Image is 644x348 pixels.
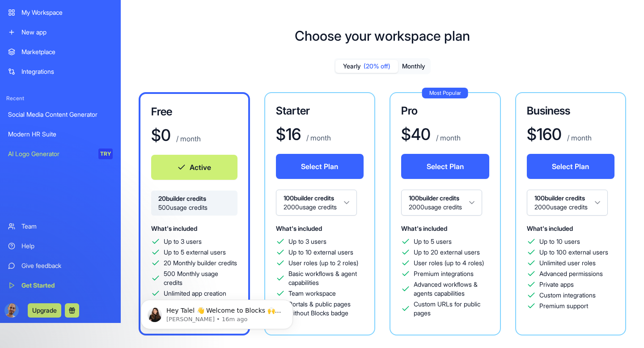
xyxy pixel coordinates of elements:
button: Select Plan [527,154,615,179]
div: New app [21,28,113,37]
img: ACg8ocKN8zQ-EUFqYEj9U7VXQAKFyYL4T3H6X0Tet8D5UwAfEDZNIBM0=s96-c [4,303,19,318]
span: Advanced workflows & agents capabilities [414,280,489,298]
h3: Free [151,105,237,119]
span: Unlimited user roles [539,259,596,267]
span: Team workspace [288,289,336,298]
a: Team [3,217,118,235]
span: What's included [151,225,197,232]
span: Premium support [539,301,588,310]
span: What's included [401,225,447,232]
span: Portals & public pages without Blocks badge [288,300,364,318]
button: Active [151,155,237,180]
p: / month [305,132,331,143]
h3: Pro [401,104,489,118]
span: 500 usage credits [158,203,230,212]
a: AI Logo GeneratorTRY [3,145,118,163]
span: Basic workflows & agent capabilities [288,269,364,287]
button: Select Plan [276,154,364,179]
span: Up to 3 users [164,237,202,246]
span: 20 builder credits [158,194,230,203]
span: Advanced permissions [539,269,603,278]
div: Marketplace [21,47,113,56]
button: Select Plan [401,154,489,179]
a: Give feedback [3,257,118,275]
a: My Workspace [3,4,118,21]
p: / month [434,132,461,143]
a: Integrations [3,63,118,81]
button: Upgrade [28,303,61,318]
iframe: Intercom notifications message [127,281,306,344]
span: Custom URLs for public pages [414,300,489,318]
h1: Choose your workspace plan [295,28,470,44]
span: Recent [3,95,118,102]
p: / month [565,132,592,143]
span: Premium integrations [414,269,474,278]
div: My Workspace [21,8,113,17]
a: Modern HR Suite [3,125,118,143]
span: Custom integrations [539,291,596,300]
span: (20% off) [364,62,390,71]
h1: $ 40 [401,125,431,143]
span: User roles (up to 4 roles) [414,259,484,267]
div: Give feedback [21,261,113,270]
div: Help [21,242,113,250]
span: Up to 5 users [414,237,452,246]
a: Help [3,237,118,255]
div: Social Media Content Generator [8,110,113,119]
a: Marketplace [3,43,118,61]
div: Team [21,222,113,231]
span: Up to 10 users [539,237,580,246]
h3: Business [527,104,615,118]
span: User roles (up to 2 roles) [288,259,358,267]
h3: Starter [276,104,364,118]
a: Social Media Content Generator [3,106,118,123]
button: Monthly [398,60,429,73]
h1: $ 0 [151,126,171,144]
span: 20 Monthly builder credits [164,259,237,267]
div: TRY [98,149,113,159]
h1: $ 16 [276,125,301,143]
button: Yearly [335,60,398,73]
div: AI Logo Generator [8,149,92,158]
p: / month [174,133,201,144]
span: Up to 3 users [288,237,326,246]
span: Private apps [539,280,574,289]
div: Get Started [21,281,113,290]
span: Up to 100 external users [539,248,608,257]
span: What's included [276,225,322,232]
a: New app [3,23,118,41]
h1: $ 160 [527,125,562,143]
div: Modern HR Suite [8,130,113,139]
span: What's included [527,225,573,232]
span: Up to 5 external users [164,248,226,257]
span: Up to 10 external users [288,248,353,257]
a: Get Started [3,276,118,294]
span: Up to 20 external users [414,248,480,257]
span: 500 Monthly usage credits [164,269,237,287]
div: Integrations [21,67,113,76]
a: Upgrade [28,306,61,314]
div: Most Popular [422,88,468,98]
